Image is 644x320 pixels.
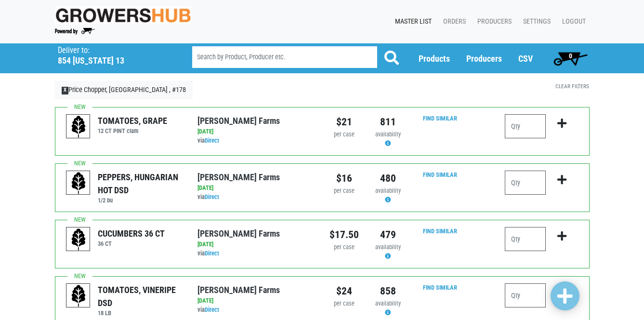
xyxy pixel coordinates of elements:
[329,171,359,186] div: $16
[423,284,457,291] a: Find Similar
[197,296,315,306] div: [DATE]
[197,136,315,146] div: via
[197,116,280,126] a: [PERSON_NAME] Farms
[55,81,193,99] a: XPrice Chopper, [GEOGRAPHIC_DATA] , #178
[197,240,315,249] div: [DATE]
[66,171,91,195] img: placeholder-variety-43d6402dacf2d531de610a020419775a.svg
[387,13,435,31] a: Master List
[98,171,183,197] div: PEPPERS, HUNGARIAN HOT DSD
[329,130,359,139] div: per case
[549,49,592,68] a: 0
[66,115,91,139] img: placeholder-variety-43d6402dacf2d531de610a020419775a.svg
[423,115,457,122] a: Find Similar
[375,243,401,251] span: availability
[329,243,359,252] div: per case
[419,53,450,64] a: Products
[435,13,470,31] a: Orders
[205,137,219,144] a: Direct
[98,114,167,127] div: TOMATOES, GRAPE
[197,184,315,193] div: [DATE]
[66,284,91,308] img: placeholder-variety-43d6402dacf2d531de610a020419775a.svg
[58,55,168,66] h5: 854 [US_STATE] 13
[329,114,359,130] div: $21
[505,283,546,307] input: Qty
[98,309,183,317] h6: 18 LB
[205,250,219,257] a: Direct
[98,283,183,309] div: TOMATOES, VINERIPE DSD
[205,306,219,313] a: Direct
[58,46,168,55] p: Deliver to:
[569,52,572,60] span: 0
[515,13,554,31] a: Settings
[197,306,315,315] div: via
[373,171,403,186] div: 480
[58,43,175,66] span: Price Chopper, Cortland , #178 (854 NY-13, Cortland, NY 13045, USA)
[555,83,589,90] a: Clear Filters
[55,6,192,24] img: original-fc7597fdc6adbb9d0e2ae620e786d1a2.jpg
[98,240,165,247] h6: 36 CT
[373,283,403,299] div: 858
[66,227,91,252] img: placeholder-variety-43d6402dacf2d531de610a020419775a.svg
[329,283,359,299] div: $24
[192,46,377,68] input: Search by Product, Producer etc.
[197,249,315,258] div: via
[554,13,590,31] a: Logout
[423,171,457,178] a: Find Similar
[197,285,280,295] a: [PERSON_NAME] Farms
[55,28,95,35] img: Powered by Big Wheelbarrow
[375,300,401,307] span: availability
[197,228,280,239] a: [PERSON_NAME] Farms
[197,193,315,202] div: via
[466,53,502,64] a: Producers
[518,53,533,64] a: CSV
[423,227,457,235] a: Find Similar
[470,13,515,31] a: Producers
[373,227,403,242] div: 479
[329,299,359,308] div: per case
[98,197,183,204] h6: 1/2 bu
[62,87,69,94] span: X
[197,127,315,136] div: [DATE]
[505,171,546,195] input: Qty
[505,114,546,138] input: Qty
[98,227,165,240] div: CUCUMBERS 36 CT
[505,227,546,251] input: Qty
[375,187,401,194] span: availability
[375,131,401,138] span: availability
[205,193,219,200] a: Direct
[373,114,403,130] div: 811
[197,172,280,182] a: [PERSON_NAME] Farms
[329,227,359,242] div: $17.50
[98,127,167,134] h6: 12 CT PINT clam
[329,187,359,196] div: per case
